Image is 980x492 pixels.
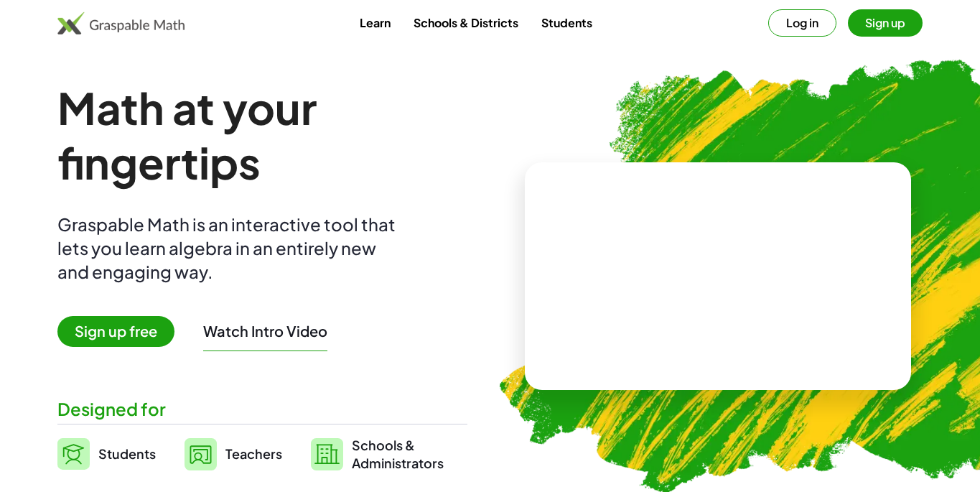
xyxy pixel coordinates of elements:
[530,9,604,36] a: Students
[57,438,90,470] img: svg%3e
[185,436,282,472] a: Teachers
[57,316,174,347] span: Sign up free
[225,445,282,462] span: Teachers
[610,222,826,330] video: What is this? This is dynamic math notation. Dynamic math notation plays a central role in how Gr...
[203,322,327,340] button: Watch Intro Video
[348,9,402,36] a: Learn
[57,436,156,472] a: Students
[57,213,402,284] div: Graspable Math is an interactive tool that lets you learn algebra in an entirely new and engaging...
[311,436,444,472] a: Schools &Administrators
[352,436,444,472] span: Schools & Administrators
[57,80,467,190] h1: Math at your fingertips
[848,9,923,37] button: Sign up
[768,9,836,37] button: Log in
[57,397,467,421] div: Designed for
[311,438,343,470] img: svg%3e
[402,9,530,36] a: Schools & Districts
[185,438,217,470] img: svg%3e
[98,445,156,462] span: Students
